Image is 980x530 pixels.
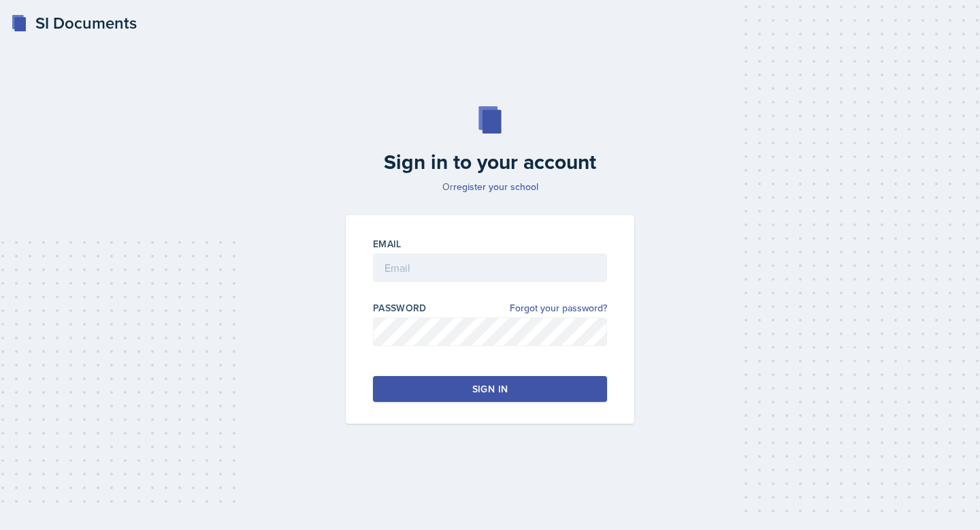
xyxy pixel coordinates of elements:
[373,376,607,402] button: Sign in
[338,150,642,174] h2: Sign in to your account
[472,382,508,396] div: Sign in
[453,180,538,193] a: register your school
[373,237,402,251] label: Email
[338,180,642,193] p: Or
[373,253,607,282] input: Email
[510,301,607,315] a: Forgot your password?
[11,11,137,35] a: SI Documents
[373,301,427,315] label: Password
